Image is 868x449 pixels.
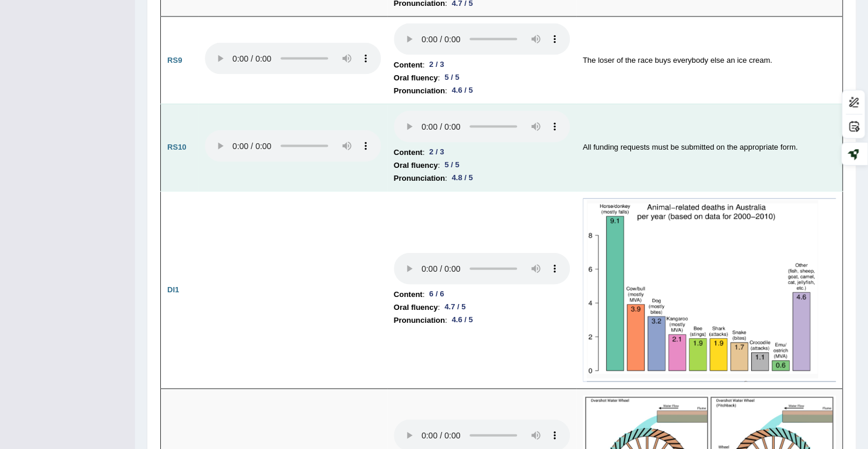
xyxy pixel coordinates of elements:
[424,59,448,71] div: 2 / 3
[447,314,478,326] div: 4.6 / 5
[394,146,570,159] li: :
[167,285,179,294] b: DI1
[394,172,570,185] li: :
[394,85,445,97] b: Pronunciation
[440,301,470,313] div: 4.7 / 5
[167,143,187,151] b: RS10
[424,146,448,158] div: 2 / 3
[440,159,464,171] div: 5 / 5
[394,172,445,185] b: Pronunciation
[394,85,570,97] li: :
[394,159,438,172] b: Oral fluency
[394,59,570,72] li: :
[394,314,570,327] li: :
[394,314,445,327] b: Pronunciation
[394,146,423,159] b: Content
[394,59,423,72] b: Content
[394,288,570,301] li: :
[394,72,438,85] b: Oral fluency
[394,288,423,301] b: Content
[447,172,478,184] div: 4.8 / 5
[394,301,438,314] b: Oral fluency
[424,288,448,301] div: 6 / 6
[447,85,478,97] div: 4.6 / 5
[394,72,570,85] li: :
[394,159,570,172] li: :
[576,104,843,191] td: All funding requests must be submitted on the appropriate form.
[167,56,182,65] b: RS9
[440,72,464,84] div: 5 / 5
[394,301,570,314] li: :
[576,17,843,104] td: The loser of the race buys everybody else an ice cream.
